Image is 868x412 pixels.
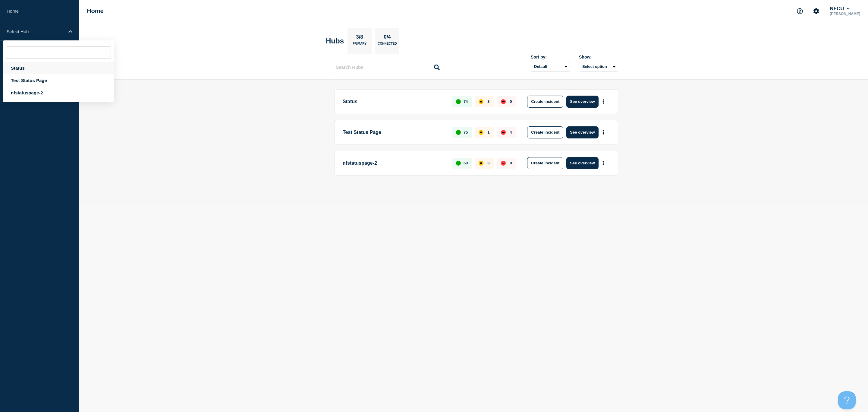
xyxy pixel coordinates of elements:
[343,157,445,169] p: nfstatuspage-2
[599,96,607,107] button: More actions
[87,8,104,14] h1: Home
[829,12,861,16] p: [PERSON_NAME]
[487,99,489,104] p: 3
[464,130,468,135] p: 75
[510,99,512,104] p: 0
[527,157,563,169] button: Create incident
[479,130,483,135] div: affected
[456,161,461,166] div: up
[794,5,806,17] button: Support
[599,157,607,169] button: More actions
[3,74,114,87] div: Test Status Page
[566,157,598,169] button: See overview
[479,99,483,104] div: affected
[501,130,506,135] div: down
[456,130,461,135] div: up
[810,5,822,17] button: Account settings
[501,99,506,104] div: down
[566,126,598,138] button: See overview
[531,62,570,71] select: Sort by
[382,34,393,42] p: 0/4
[353,42,366,48] p: Primary
[510,161,512,165] p: 0
[329,61,443,73] input: Search Hubs
[7,29,64,34] p: Select Hub
[579,55,618,59] div: Show:
[599,127,607,138] button: More actions
[464,161,468,165] p: 60
[527,96,563,108] button: Create incident
[3,87,114,99] div: nfstatuspage-2
[487,130,489,135] p: 1
[527,126,563,138] button: Create incident
[838,391,856,409] iframe: Help Scout Beacon - Open
[829,6,851,12] button: NFCU
[487,161,489,165] p: 3
[479,161,483,166] div: affected
[531,55,570,59] div: Sort by:
[501,161,506,166] div: down
[343,126,445,138] p: Test Status Page
[3,62,114,74] div: Status
[343,96,445,108] p: Status
[326,37,344,45] h2: Hubs
[456,99,461,104] div: up
[464,99,468,104] p: 74
[378,42,397,48] p: Connected
[579,62,618,71] button: Select option
[354,34,366,42] p: 3/8
[566,96,598,108] button: See overview
[510,130,512,135] p: 4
